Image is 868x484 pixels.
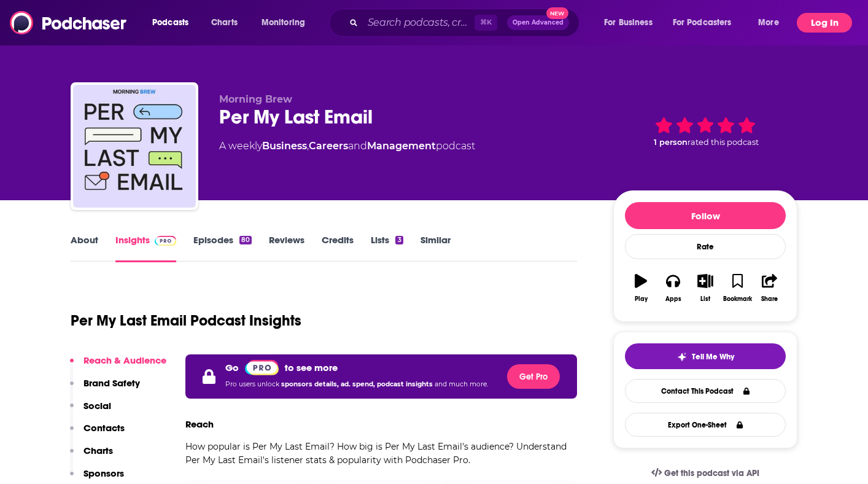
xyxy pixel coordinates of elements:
div: Search podcasts, credits, & more... [341,9,591,37]
span: More [758,14,779,31]
button: Play [625,266,657,310]
a: Management [367,140,436,152]
span: Open Advanced [513,20,564,26]
span: ⌘ K [475,15,497,31]
button: Share [754,266,786,310]
div: 3 [395,236,403,244]
button: open menu [144,13,204,33]
a: Pro website [245,359,279,375]
div: Rate [625,234,786,259]
div: List [700,295,710,303]
button: Bookmark [721,266,753,310]
p: Brand Safety [83,377,140,389]
p: Go [225,362,239,373]
a: Contact This Podcast [625,379,786,403]
span: Charts [211,14,238,31]
button: Follow [625,202,786,229]
img: Per My Last Email [73,85,196,208]
a: Business [262,140,307,152]
span: Podcasts [152,14,188,31]
div: Apps [665,295,681,303]
button: Apps [657,266,689,310]
button: Reach & Audience [70,354,166,377]
span: For Business [604,14,653,31]
button: Open AdvancedNew [507,15,569,30]
h3: Reach [185,418,214,430]
a: Careers [309,140,348,152]
button: open menu [750,13,794,33]
span: , [307,140,309,152]
a: Episodes80 [193,234,252,262]
img: Podchaser - Follow, Share and Rate Podcasts [10,11,128,34]
button: tell me why sparkleTell Me Why [625,343,786,369]
span: and [348,140,367,152]
span: Morning Brew [219,93,292,105]
span: 1 person [654,138,688,147]
button: Log In [797,13,852,33]
p: Reach & Audience [83,354,166,366]
a: Reviews [269,234,304,262]
button: Export One-Sheet [625,413,786,437]
button: Get Pro [507,364,560,389]
span: rated this podcast [688,138,759,147]
p: Contacts [83,422,125,434]
div: Share [761,295,778,303]
button: Brand Safety [70,377,140,400]
button: Charts [70,445,113,467]
span: Monitoring [262,14,305,31]
a: InsightsPodchaser Pro [115,234,176,262]
a: Charts [203,13,245,33]
img: Podchaser Pro [155,236,176,246]
div: Play [635,295,648,303]
p: Social [83,400,111,412]
button: Contacts [70,422,125,445]
p: Charts [83,445,113,456]
button: List [689,266,721,310]
span: sponsors details, ad. spend, podcast insights [281,380,435,388]
div: A weekly podcast [219,139,475,154]
p: Pro users unlock and much more. [225,375,488,394]
button: Social [70,400,111,423]
p: Sponsors [83,467,124,479]
button: open menu [665,13,750,33]
p: to see more [285,362,338,373]
img: tell me why sparkle [677,352,687,362]
a: Credits [322,234,354,262]
a: About [71,234,98,262]
a: Lists3 [371,234,403,262]
h1: Per My Last Email Podcast Insights [71,311,301,330]
span: Get this podcast via API [664,468,759,478]
a: Similar [420,234,451,262]
p: How popular is Per My Last Email? How big is Per My Last Email's audience? Understand Per My Last... [185,440,577,467]
div: Bookmark [723,295,752,303]
button: open menu [595,13,668,33]
button: open menu [253,13,321,33]
img: Podchaser Pro [245,360,279,375]
input: Search podcasts, credits, & more... [363,13,475,33]
div: 1 personrated this podcast [613,93,797,170]
div: 80 [239,236,252,244]
span: For Podcasters [673,14,732,31]
span: New [546,7,568,19]
span: Tell Me Why [692,352,734,362]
